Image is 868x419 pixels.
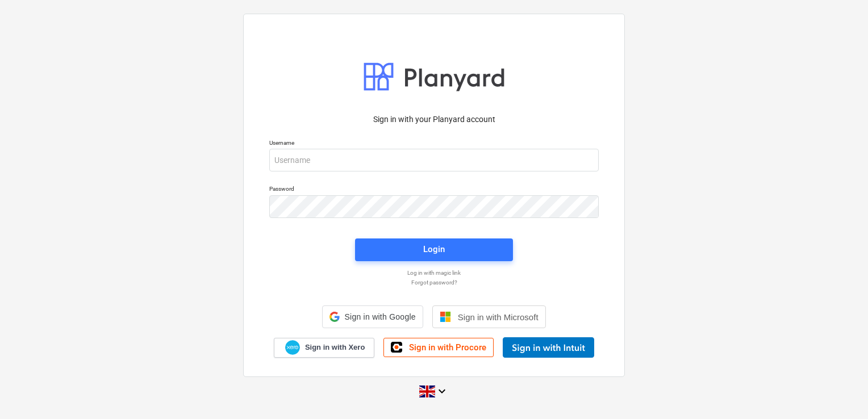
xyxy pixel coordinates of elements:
span: Sign in with Procore [409,342,486,353]
button: Login [355,238,513,261]
div: Login [423,242,445,257]
div: Sign in with Google [322,305,423,328]
a: Sign in with Xero [274,338,375,358]
a: Log in with magic link [264,269,604,276]
p: Password [269,185,599,195]
input: Username [269,149,599,171]
span: Sign in with Xero [305,342,365,353]
span: Sign in with Google [344,312,415,321]
span: Sign in with Microsoft [458,312,539,322]
i: keyboard_arrow_down [435,384,449,398]
p: Username [269,139,599,149]
p: Sign in with your Planyard account [269,114,599,125]
img: Microsoft logo [440,311,451,322]
img: Xero logo [285,340,300,355]
a: Forgot password? [264,279,604,286]
a: Sign in with Procore [383,338,494,357]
